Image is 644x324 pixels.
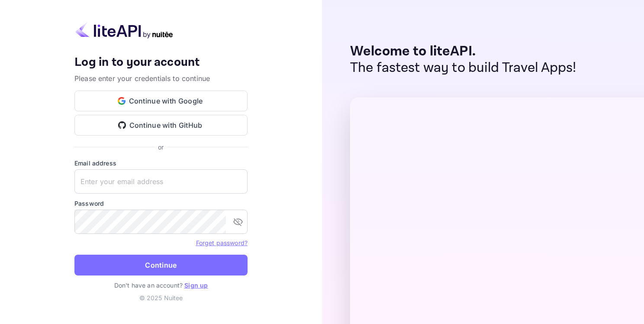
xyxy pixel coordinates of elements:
[350,60,576,76] p: The fastest way to build Travel Apps!
[74,91,248,111] button: Continue with Google
[350,43,576,60] p: Welcome to liteAPI.
[196,239,248,246] a: Forget password?
[74,115,248,136] button: Continue with GitHub
[158,143,164,152] p: or
[74,169,248,194] input: Enter your email address
[184,282,208,289] a: Sign up
[196,238,248,247] a: Forget password?
[74,22,174,39] img: liteapi
[74,55,248,70] h4: Log in to your account
[74,281,248,290] p: Don't have an account?
[74,255,248,275] button: Continue
[74,199,248,208] label: Password
[74,73,248,84] p: Please enter your credentials to continue
[74,159,248,168] label: Email address
[74,293,248,302] p: © 2025 Nuitee
[229,213,247,230] button: toggle password visibility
